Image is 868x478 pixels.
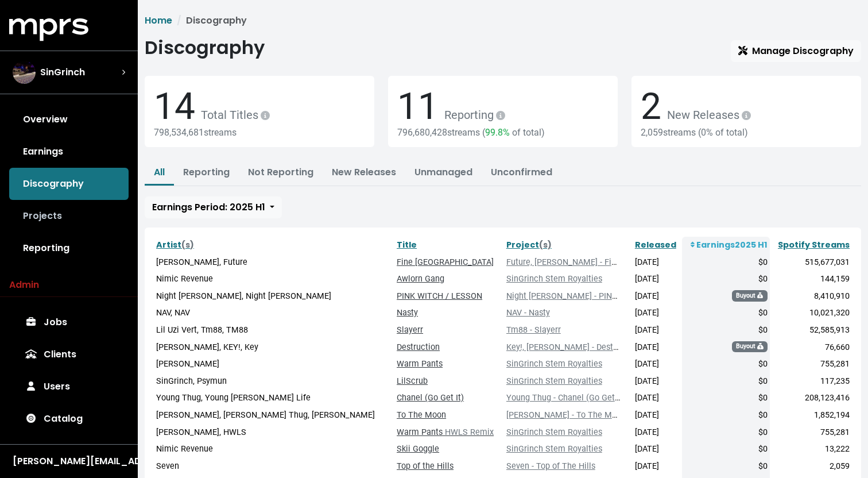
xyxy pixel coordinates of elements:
td: [DATE] [633,288,682,305]
td: Nimic Revenue [154,271,394,288]
a: Seven - Top of The Hills [506,461,595,471]
span: 11 [397,85,439,128]
td: 515,677,031 [770,254,852,271]
span: Reporting [439,108,507,122]
img: The selected account / producer [13,61,36,84]
span: 2 [641,85,661,128]
div: $0 [684,256,768,269]
div: $0 [684,324,768,337]
td: 144,159 [770,271,852,288]
a: Key!, [PERSON_NAME] - Destruction [506,342,640,352]
td: [DATE] [633,458,682,475]
td: [PERSON_NAME], Future [154,254,394,271]
td: Seven [154,458,394,475]
td: NAV, NAV [154,304,394,322]
a: SinGrinch Stem Royalties [506,359,602,369]
td: [DATE] [633,373,682,390]
th: Earnings 2025 H1 [682,237,770,254]
h1: Discography [145,37,265,59]
a: Users [9,371,129,403]
span: HWLS Remix [443,427,494,437]
td: [DATE] [633,356,682,373]
span: Buyout [732,341,768,353]
a: SinGrinch Stem Royalties [506,444,602,454]
span: Total Titles [195,108,272,122]
td: [DATE] [633,322,682,339]
a: Young Thug - Chanel (Go Get It) [506,393,625,403]
nav: breadcrumb [145,14,861,28]
td: 1,852,194 [770,407,852,424]
td: [DATE] [633,254,682,271]
a: Clients [9,338,129,371]
a: New Releases [332,165,396,179]
a: Overview [9,103,129,136]
td: 755,281 [770,424,852,441]
a: Slayerr [397,325,423,335]
a: Released [635,239,676,250]
a: To The Moon [397,410,446,420]
button: [PERSON_NAME][EMAIL_ADDRESS][DOMAIN_NAME] [9,454,129,469]
a: Manage Discography [731,40,861,62]
a: Unmanaged [414,165,472,179]
td: Young Thug, Young [PERSON_NAME] Life [154,390,394,407]
span: New Releases [661,108,753,122]
td: [DATE] [633,339,682,356]
a: Projects [9,200,129,232]
td: [DATE] [633,407,682,424]
div: [PERSON_NAME][EMAIL_ADDRESS][DOMAIN_NAME] [13,454,125,468]
div: $0 [684,273,768,286]
td: SinGrinch, Psymun [154,373,394,390]
td: [DATE] [633,304,682,322]
td: 117,235 [770,373,852,390]
a: SinGrinch Stem Royalties [506,274,602,284]
span: SinGrinch [40,65,85,79]
a: Not Reporting [248,165,313,179]
span: Manage Discography [738,44,854,57]
a: Future, [PERSON_NAME] - Fine [GEOGRAPHIC_DATA] [506,257,702,267]
a: Title [397,239,417,250]
a: Home [145,14,172,27]
td: 208,123,416 [770,390,852,407]
a: NAV - Nasty [506,308,550,318]
td: [PERSON_NAME], [PERSON_NAME] Thug, [PERSON_NAME] [154,407,394,424]
a: Fine [GEOGRAPHIC_DATA] [397,257,494,267]
div: $0 [684,375,768,388]
div: 2,059 streams ( of total) [641,127,852,138]
div: 798,534,681 streams [154,127,365,138]
div: $0 [684,409,768,422]
span: 0% [701,127,713,138]
div: $0 [684,426,768,439]
div: $0 [684,307,768,319]
td: 10,021,320 [770,304,852,322]
a: Nasty [397,308,418,318]
td: 52,585,913 [770,322,852,339]
div: 796,680,428 streams ( of total) [397,127,609,138]
td: [PERSON_NAME], KEY!, Key [154,339,394,356]
a: Project(s) [506,239,552,250]
span: (s) [181,239,194,250]
a: Warm Pants [397,359,443,369]
div: $0 [684,443,768,456]
div: $0 [684,460,768,473]
td: 8,410,910 [770,288,852,305]
a: [PERSON_NAME] - To The Moon [506,410,626,420]
td: 13,222 [770,441,852,458]
span: 99.8% [485,127,510,138]
a: mprs logo [9,22,88,36]
a: All [154,165,165,179]
a: Catalog [9,403,129,435]
td: Nimic Revenue [154,441,394,458]
td: [DATE] [633,390,682,407]
a: SinGrinch Stem Royalties [506,376,602,386]
a: Night [PERSON_NAME] - PINK WITCH / LESSON [506,291,684,301]
a: Awlorn Gang [397,274,444,284]
a: Skii Goggle [397,444,439,454]
td: [PERSON_NAME], HWLS [154,424,394,441]
a: Earnings [9,136,129,168]
a: Top of the Hills [397,461,454,471]
div: $0 [684,392,768,404]
td: [DATE] [633,271,682,288]
a: Reporting [183,165,230,179]
td: 755,281 [770,356,852,373]
a: Tm88 - Slayerr [506,325,561,335]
